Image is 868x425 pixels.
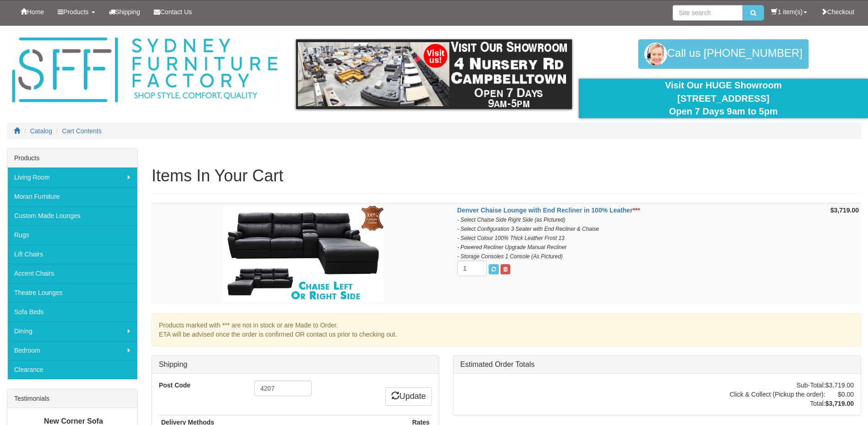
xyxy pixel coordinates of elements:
[62,127,102,135] a: Cart Contents
[296,39,571,109] img: showroom.gif
[152,381,248,390] label: Post Code
[51,0,102,23] a: Products
[457,217,566,223] i: - Select Chaise Side Right Side (as Pictured)
[223,206,383,302] img: Denver Chaise Lounge with End Recliner in 100% Leather
[27,8,44,16] span: Home
[14,0,51,23] a: Home
[586,79,861,118] div: Visit Our HUGE Showroom [STREET_ADDRESS] Open 7 Days 9am to 5pm
[151,167,861,185] h1: Items In Your Cart
[63,8,88,16] span: Products
[825,381,854,390] td: $3,719.00
[7,187,137,206] a: Moran Furniture
[764,0,814,23] a: 1 item(s)
[7,302,137,321] a: Sofa Beds
[147,0,199,23] a: Contact Us
[7,321,137,341] a: Dining
[7,283,137,302] a: Theatre Lounges
[7,360,137,379] a: Clearance
[160,8,192,16] span: Contact Us
[151,313,861,346] div: Products marked with *** are not in stock or are Made to Order. ETA will be advised once the orde...
[457,253,563,260] i: - Storage Consoles 1 Console (As Pictured)
[460,360,854,369] h3: Estimated Order Totals
[7,341,137,360] a: Bedroom
[385,387,432,406] a: Update
[457,207,633,214] a: Denver Chaise Lounge with End Recliner in 100% Leather
[729,381,825,390] td: Sub-Total:
[7,225,137,245] a: Rugs
[115,8,140,16] span: Shipping
[44,417,103,425] b: New Corner Sofa
[7,168,137,187] a: Living Room
[457,244,566,251] i: - Powered Recliner Upgrade Manual Recliner
[673,5,743,21] input: Site search
[7,149,137,168] div: Products
[825,390,854,399] td: $0.00
[159,360,432,369] h3: Shipping
[825,400,854,407] strong: $3,719.00
[830,207,859,214] strong: $3,719.00
[7,245,137,264] a: Lift Chairs
[7,206,137,225] a: Custom Made Lounges
[102,0,147,23] a: Shipping
[729,399,825,408] td: Total:
[729,390,825,399] td: Click & Collect (Pickup the order):
[457,235,565,241] i: - Select Colour 100% Thick Leather Frost 13
[7,35,282,106] img: Sydney Furniture Factory
[30,127,52,135] a: Catalog
[7,264,137,283] a: Accent Chairs
[7,389,137,408] div: Testimonials
[457,226,599,232] i: - Select Configuration 3 Seater with End Recliner & Chaise
[814,0,861,23] a: Checkout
